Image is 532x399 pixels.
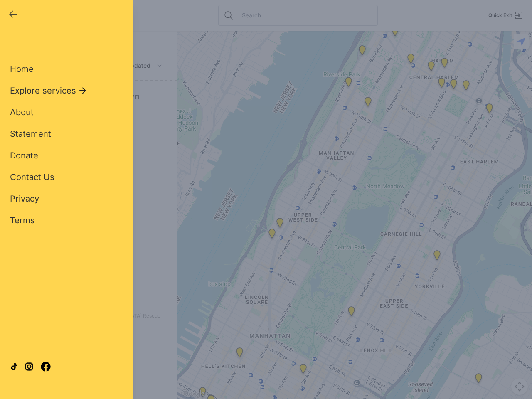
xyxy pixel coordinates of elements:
[10,194,39,204] span: Privacy
[10,129,51,139] span: Statement
[10,63,34,75] a: Home
[10,150,38,160] span: Donate
[10,107,34,117] span: About
[10,193,39,204] a: Privacy
[10,215,35,225] span: Terms
[10,106,34,118] a: About
[10,64,34,74] span: Home
[10,85,76,96] span: Explore services
[10,128,51,140] a: Statement
[10,171,54,183] a: Contact Us
[10,172,54,182] span: Contact Us
[10,85,88,96] button: Explore services
[10,150,38,161] a: Donate
[10,214,35,226] a: Terms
